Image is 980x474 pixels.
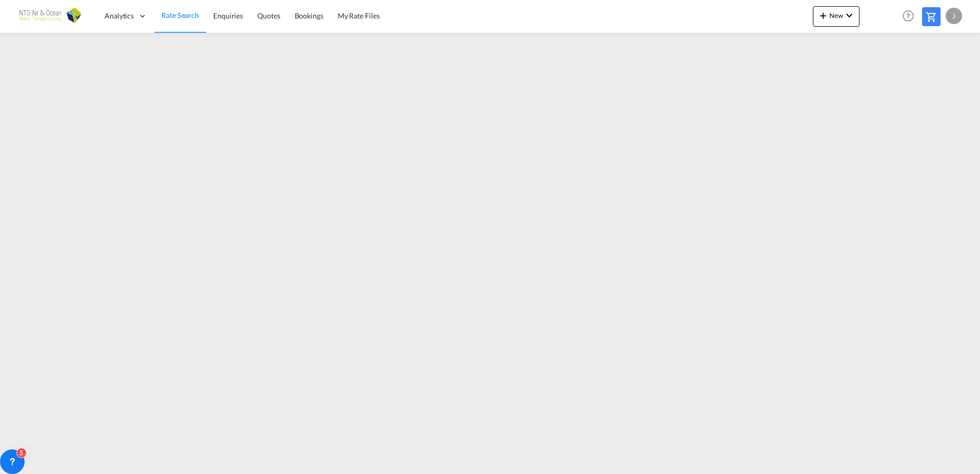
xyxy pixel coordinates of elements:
[843,9,855,22] md-icon: icon-chevron-down
[161,11,199,19] span: Rate Search
[817,9,829,22] md-icon: icon-plus 400-fg
[900,7,922,26] div: Help
[338,11,380,20] span: My Rate Files
[257,11,280,20] span: Quotes
[105,11,134,21] span: Analytics
[946,8,962,24] div: J
[213,11,243,20] span: Enquiries
[15,5,85,28] img: e656f910b01211ecad38b5b032e214e6.png
[295,11,323,20] span: Bookings
[900,7,917,25] span: Help
[813,6,860,27] button: icon-plus 400-fgNewicon-chevron-down
[817,11,855,19] span: New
